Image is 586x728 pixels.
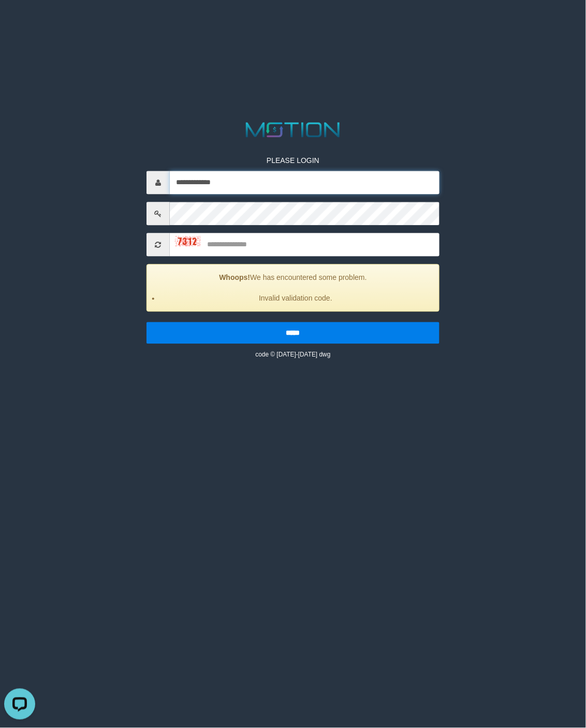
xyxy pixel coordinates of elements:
[175,236,201,247] img: captcha
[146,264,439,312] div: We has encountered some problem.
[219,274,250,282] strong: Whoops!
[160,293,431,304] li: Invalid validation code.
[242,120,344,140] img: MOTION_logo.png
[146,156,439,166] p: PLEASE LOGIN
[4,4,35,35] button: Open LiveChat chat widget
[255,351,330,359] small: code © [DATE]-[DATE] dwg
